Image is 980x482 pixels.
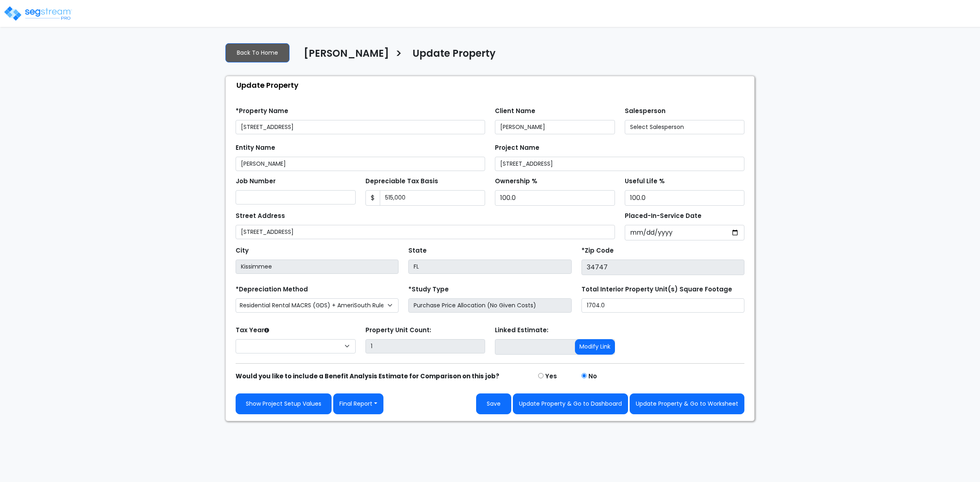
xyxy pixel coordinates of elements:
input: Project Name [495,157,744,171]
h4: [PERSON_NAME] [304,48,389,62]
input: Client Name [495,120,615,134]
label: Client Name [495,107,535,116]
label: Ownership % [495,177,537,186]
button: Update Property & Go to Dashboard [513,393,628,414]
input: total square foot [581,298,744,313]
label: Property Unit Count: [365,326,431,335]
input: 0.00 [380,190,486,206]
a: Update Property [406,48,496,65]
input: Building Count [365,339,486,353]
input: Property Name [236,120,485,134]
label: Useful Life % [625,177,665,186]
input: Ownership [495,190,615,206]
label: City [236,246,249,255]
label: *Depreciation Method [236,285,308,294]
label: Job Number [236,177,276,186]
button: Update Property & Go to Worksheet [630,393,744,414]
span: $ [365,190,380,206]
label: Placed-In-Service Date [625,211,702,221]
label: Tax Year [236,326,269,335]
button: Save [476,393,511,414]
a: Back To Home [225,43,290,62]
label: *Property Name [236,107,288,116]
label: No [588,372,597,381]
label: State [408,246,427,255]
strong: Would you like to include a Benefit Analysis Estimate for Comparison on this job? [236,372,499,380]
label: Street Address [236,211,285,221]
label: Yes [545,372,557,381]
label: Depreciable Tax Basis [365,177,438,186]
label: *Zip Code [581,246,614,255]
label: *Study Type [408,285,449,294]
button: Modify Link [575,339,615,355]
div: Update Property [230,76,754,94]
button: Final Report [333,393,383,414]
input: Entity Name [236,157,485,171]
h4: Update Property [412,48,496,62]
label: Project Name [495,143,539,153]
label: Linked Estimate: [495,326,548,335]
a: [PERSON_NAME] [298,48,389,65]
input: Zip Code [581,260,744,275]
label: Salesperson [625,107,666,116]
img: logo_pro_r.png [3,5,73,22]
a: Show Project Setup Values [236,393,332,414]
h3: > [395,47,402,63]
input: Depreciation [625,190,745,206]
label: Total Interior Property Unit(s) Square Footage [581,285,732,294]
label: Entity Name [236,143,275,153]
input: Street Address [236,225,615,239]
